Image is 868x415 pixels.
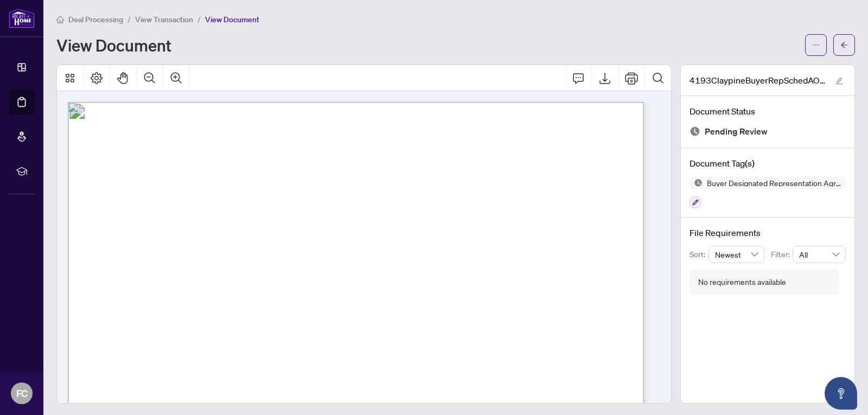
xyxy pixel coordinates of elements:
img: Status Icon [690,176,703,189]
span: Buyer Designated Representation Agreement [703,179,846,187]
h1: View Document [56,36,171,54]
span: Pending Review [705,124,768,139]
p: Sort: [690,248,709,260]
span: 4193ClaypineBuyerRepSchedAOctober62025.pdf [690,74,825,87]
li: / [197,13,201,25]
span: home [56,16,64,23]
button: Open asap [825,377,857,410]
span: edit [835,77,843,85]
span: View Document [205,15,259,24]
span: Newest [715,246,758,263]
span: All [799,246,839,263]
img: Document Status [690,126,700,137]
div: No requirements available [698,276,786,288]
p: Filter: [771,248,793,260]
h4: Document Tag(s) [690,157,846,170]
h4: File Requirements [690,226,846,239]
h4: Document Status [690,105,846,118]
span: View Transaction [135,15,193,24]
span: Deal Processing [68,15,123,24]
span: ellipsis [812,41,820,49]
span: arrow-left [840,41,848,49]
span: FC [16,386,28,401]
li: / [127,13,131,25]
img: logo [9,8,35,28]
